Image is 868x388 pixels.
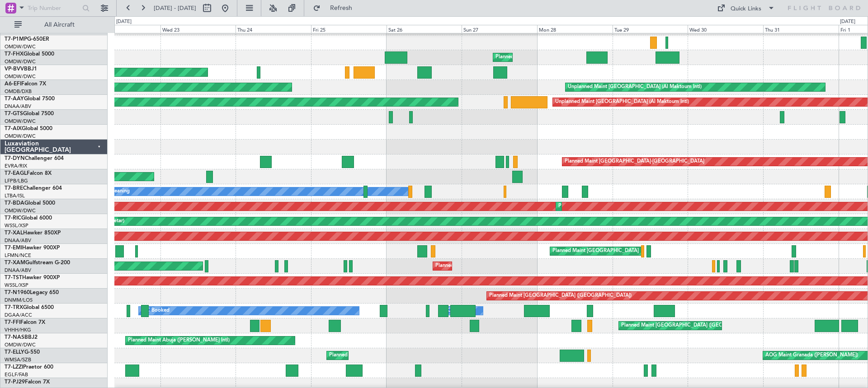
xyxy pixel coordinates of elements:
a: WSSL/XSP [5,222,28,229]
div: Planned Maint [GEOGRAPHIC_DATA] ([GEOGRAPHIC_DATA]) [495,51,638,64]
div: Planned Maint Abuja ([PERSON_NAME] Intl) [435,259,537,273]
a: T7-FHXGlobal 5000 [5,51,54,57]
a: DNAA/ABV [5,103,31,110]
span: T7-AAY [5,96,24,102]
a: OMDW/DWC [5,133,36,140]
a: T7-TSTHawker 900XP [5,275,60,280]
span: T7-AIX [5,126,22,131]
a: T7-BREChallenger 604 [5,186,62,191]
a: WSSL/XSP [5,282,28,289]
a: T7-DYNChallenger 604 [5,156,64,161]
span: T7-XAL [5,230,23,236]
a: OMDB/DXB [5,88,32,95]
a: OMDW/DWC [5,43,36,50]
span: T7-BDA [5,201,24,206]
a: DNAA/ABV [5,267,31,274]
a: T7-XALHawker 850XP [5,230,61,236]
div: Planned Maint Abuja ([PERSON_NAME] Intl) [128,334,230,347]
a: T7-EMIHawker 900XP [5,245,60,251]
input: Trip Number [28,1,80,15]
button: Quick Links [712,1,779,15]
a: T7-AIXGlobal 5000 [5,126,52,131]
a: DNAA/ABV [5,237,31,244]
a: OMDW/DWC [5,341,36,348]
div: Wed 23 [160,25,236,33]
a: VHHH/HKG [5,327,31,333]
span: T7-BRE [5,186,23,191]
a: T7-FFIFalcon 7X [5,320,45,325]
span: T7-XAM [5,260,25,266]
a: LFPB/LBG [5,178,28,184]
span: T7-FFI [5,320,20,325]
a: EGLF/FAB [5,371,28,378]
a: T7-LZZIPraetor 600 [5,365,53,370]
span: T7-EAGL [5,171,27,176]
div: Planned Maint [GEOGRAPHIC_DATA] ([GEOGRAPHIC_DATA]) [489,289,632,303]
a: OMDW/DWC [5,207,36,214]
div: Sun 27 [462,25,537,33]
a: WMSA/SZB [5,356,31,363]
a: T7-N1960Legacy 650 [5,290,59,295]
a: T7-ELLYG-550 [5,350,40,355]
span: T7-ELLY [5,350,24,355]
span: A6-EFI [5,81,21,87]
a: T7-RICGlobal 6000 [5,215,52,221]
div: AOG Maint Granada ([PERSON_NAME]) [765,349,858,362]
div: Fri 25 [311,25,387,33]
a: DNMM/LOS [5,297,33,304]
div: Tue 29 [613,25,688,33]
a: T7-BDAGlobal 5000 [5,201,55,206]
a: T7-TRXGlobal 6500 [5,305,54,310]
span: Refresh [322,5,360,11]
button: Refresh [309,1,363,15]
a: VP-BVVBBJ1 [5,66,37,72]
a: T7-P1MPG-650ER [5,37,49,42]
div: Sat 26 [387,25,462,33]
a: T7-EAGLFalcon 8X [5,171,52,176]
div: Cleaning [109,185,130,198]
span: T7-LZZI [5,365,23,370]
div: Planned Maint Sharjah (Sharjah Intl) [329,349,410,362]
a: OMDW/DWC [5,73,36,80]
div: Quick Links [731,5,761,14]
div: Wed 30 [688,25,763,33]
span: T7-NAS [5,335,24,340]
div: Planned Maint [GEOGRAPHIC_DATA] ([GEOGRAPHIC_DATA] Intl) [621,319,772,332]
span: T7-TST [5,275,22,280]
span: T7-TRX [5,305,23,310]
div: [DATE] [840,18,855,26]
a: DGAA/ACC [5,312,32,318]
a: T7-PJ29Falcon 7X [5,379,50,385]
span: T7-N1960 [5,290,30,295]
div: Planned Maint Dubai (Al Maktoum Intl) [558,200,647,213]
a: OMDW/DWC [5,118,36,125]
a: A6-EFIFalcon 7X [5,81,46,87]
span: [DATE] - [DATE] [154,4,196,12]
span: T7-RIC [5,215,21,221]
div: Unplanned Maint [GEOGRAPHIC_DATA] (Al Maktoum Intl) [568,80,702,94]
span: All Aircraft [24,22,95,28]
div: A/C Booked [141,304,170,318]
a: LTBA/ISL [5,192,25,199]
a: EVRA/RIX [5,163,27,169]
div: [DATE] [116,18,132,26]
span: T7-GTS [5,111,23,117]
div: Planned Maint [GEOGRAPHIC_DATA] [552,244,639,258]
button: All Aircraft [10,18,98,32]
span: VP-BVV [5,66,24,72]
div: Unplanned Maint [GEOGRAPHIC_DATA] (Al Maktoum Intl) [555,95,689,109]
a: OMDW/DWC [5,58,36,65]
span: T7-DYN [5,156,25,161]
div: Thu 24 [236,25,311,33]
div: Mon 28 [537,25,613,33]
div: Planned Maint [GEOGRAPHIC_DATA]-[GEOGRAPHIC_DATA] [565,155,704,168]
a: T7-XAMGulfstream G-200 [5,260,70,266]
div: Thu 31 [763,25,839,33]
span: T7-FHX [5,51,24,57]
a: T7-AAYGlobal 7500 [5,96,55,102]
a: T7-GTSGlobal 7500 [5,111,54,117]
span: T7-P1MP [5,37,27,42]
div: Tue 22 [85,25,160,33]
a: T7-NASBBJ2 [5,335,38,340]
span: T7-PJ29 [5,379,25,385]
